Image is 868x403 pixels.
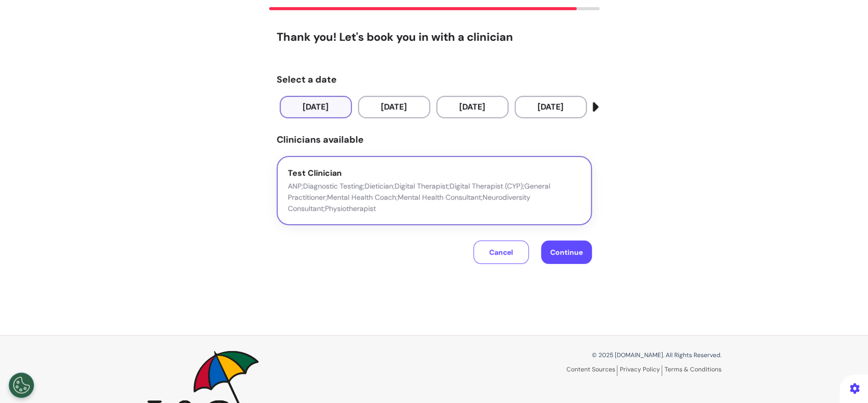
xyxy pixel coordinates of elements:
h4: Clinicians available [277,135,592,146]
button: Cancel [473,240,529,264]
button: [DATE] [436,96,508,118]
h3: Thank you! Let's book you in with a clinician [277,31,592,44]
button: [DATE] [358,96,430,118]
span: Test Clinician [288,168,342,178]
span: Continue [550,248,583,257]
a: Terms & Conditions [665,365,722,373]
button: [DATE] [515,96,587,118]
h4: Select a date [277,74,592,86]
a: Privacy Policy [620,365,662,376]
p: © 2025 [DOMAIN_NAME]. All Rights Reserved. [442,351,722,360]
button: Open Preferences [9,372,34,398]
button: Test ClinicianANP;Diagnostic Testing;Dietician;Digital Therapist;Digital Therapist (CYP);General ... [277,156,592,226]
p: ANP;Diagnostic Testing;Dietician;Digital Therapist;Digital Therapist (CYP);General Practitioner;M... [288,180,581,214]
button: Continue [541,240,592,264]
a: Content Sources [566,365,617,376]
button: [DATE] [280,96,352,118]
